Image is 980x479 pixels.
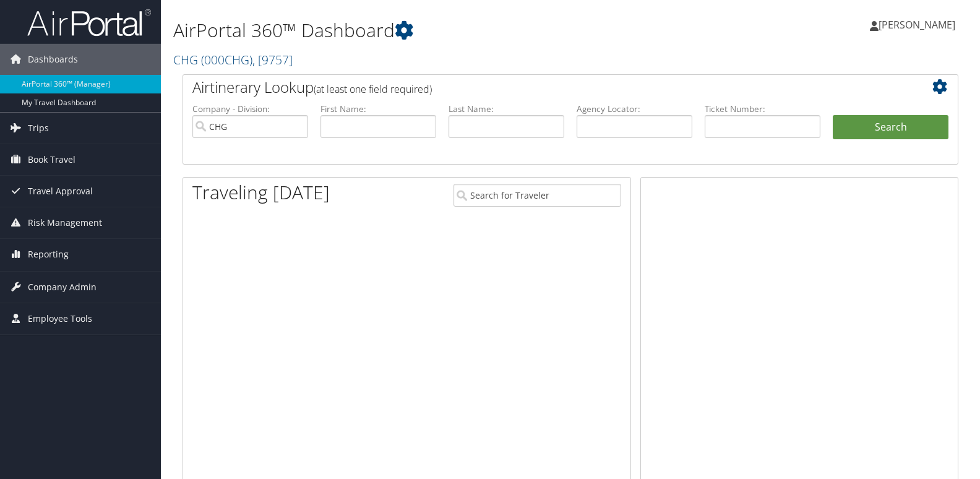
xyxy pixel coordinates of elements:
span: Risk Management [28,207,102,238]
h2: Airtinerary Lookup [192,77,884,98]
input: Search for Traveler [453,184,621,207]
span: Book Travel [28,144,75,175]
label: Last Name: [449,103,564,115]
span: Employee Tools [28,303,92,334]
span: Trips [28,113,49,144]
span: Reporting [28,239,69,270]
h1: Traveling [DATE] [192,179,330,205]
span: Dashboards [28,44,78,75]
span: Company Admin [28,272,97,303]
span: ( 000CHG ) [201,51,252,68]
a: [PERSON_NAME] [870,6,968,43]
span: , [ 9757 ] [252,51,293,68]
span: [PERSON_NAME] [879,18,955,32]
img: airportal-logo.png [27,8,151,37]
button: Search [833,115,948,140]
h1: AirPortal 360™ Dashboard [173,17,703,43]
label: Agency Locator: [577,103,692,115]
span: Travel Approval [28,176,93,207]
a: CHG [173,51,293,68]
label: First Name: [320,103,436,115]
span: (at least one field required) [314,82,432,96]
label: Ticket Number: [705,103,820,115]
label: Company - Division: [192,103,308,115]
